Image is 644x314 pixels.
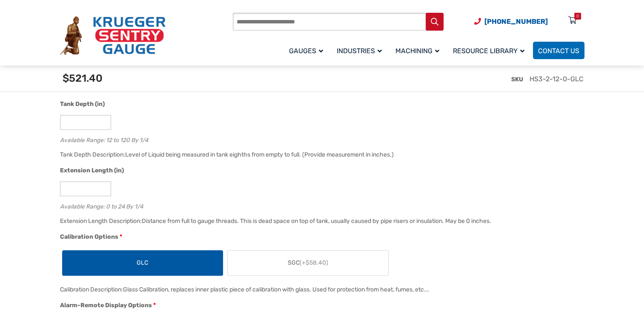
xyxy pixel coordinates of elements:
a: Contact Us [533,42,584,59]
span: (+$58.40) [300,259,328,266]
span: Calibration Description: [60,286,123,293]
div: Available Range: 0 to 24 By 1/4 [60,201,580,209]
span: SKU [511,76,523,83]
a: Phone Number (920) 434-8860 [474,16,548,27]
span: Calibration Options [60,233,118,240]
span: Tank Depth Description: [60,151,125,158]
div: Level of Liquid being measured in tank eighths from empty to full. (Provide measurement in inches.) [125,151,394,158]
img: Krueger Sentry Gauge [60,16,166,55]
a: Gauges [284,40,332,60]
span: Tank Depth (in) [60,100,105,108]
span: HS3-2-12-0-GLC [530,75,584,83]
span: Extension Length (in) [60,167,124,174]
div: Glass Calibration, replaces inner plastic piece of calibration with glass. Used for protection fr... [123,286,429,293]
a: Machining [390,40,448,60]
span: Extension Length Description: [60,217,142,225]
span: SGC [288,258,328,267]
div: Available Range: 12 to 120 By 1/4 [60,135,580,143]
span: [PHONE_NUMBER] [484,17,548,26]
span: Alarm-Remote Display Options [60,302,152,309]
span: GLC [137,258,148,267]
div: 0 [576,13,579,20]
span: Gauges [289,47,323,55]
abbr: required [120,232,122,241]
span: Contact Us [538,47,579,55]
span: Industries [337,47,382,55]
a: Resource Library [448,40,533,60]
a: Industries [332,40,390,60]
div: Distance from full to gauge threads. This is dead space on top of tank, usually caused by pipe ri... [142,217,491,225]
abbr: required [153,301,156,310]
span: Machining [395,47,439,55]
span: Resource Library [453,47,524,55]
